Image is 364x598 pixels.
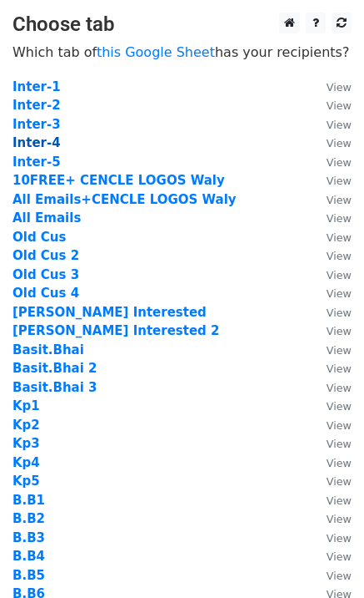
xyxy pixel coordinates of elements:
a: View [310,192,352,207]
small: View [327,231,352,244]
a: Kp5 [12,474,40,489]
a: View [310,117,352,132]
a: 10FREE+ CENCLE LOGOS Waly [12,173,225,188]
small: View [327,81,352,94]
a: [PERSON_NAME] Interested 2 [12,323,220,338]
a: Kp4 [12,455,40,470]
a: Inter-3 [12,117,61,132]
a: Inter-2 [12,98,61,113]
small: View [327,438,352,450]
a: View [310,493,352,508]
a: Inter-4 [12,135,61,150]
a: View [310,418,352,433]
a: Basit.Bhai [12,342,84,357]
small: View [327,287,352,300]
strong: All Emails+CENCLE LOGOS Waly [12,192,237,207]
p: Which tab of has your recipients? [12,43,352,61]
small: View [327,194,352,206]
a: View [310,210,352,226]
a: View [310,474,352,489]
a: View [310,79,352,94]
small: View [327,513,352,525]
a: Kp1 [12,398,40,413]
small: View [327,212,352,225]
small: View [327,325,352,337]
a: View [310,135,352,150]
a: B.B2 [12,511,45,526]
a: this Google Sheet [97,44,215,60]
a: Inter-5 [12,155,61,170]
small: View [327,400,352,413]
a: Old Cus 4 [12,286,79,301]
small: View [327,419,352,432]
a: View [310,230,352,245]
a: [PERSON_NAME] Interested [12,305,207,320]
a: B.B4 [12,549,45,564]
small: View [327,494,352,507]
a: View [310,305,352,320]
h3: Choose tab [12,13,352,37]
a: All Emails [12,210,81,226]
iframe: Chat Widget [281,518,364,598]
a: View [310,323,352,338]
a: Old Cus [12,230,66,245]
a: View [310,267,352,282]
small: View [327,457,352,469]
a: View [310,398,352,413]
a: View [310,286,352,301]
small: View [327,156,352,169]
a: Old Cus 3 [12,267,79,282]
strong: Kp2 [12,418,40,433]
small: View [327,175,352,187]
a: View [310,511,352,526]
small: View [327,137,352,149]
a: Kp3 [12,436,40,451]
a: View [310,173,352,188]
a: View [310,436,352,451]
small: View [327,307,352,319]
a: View [310,380,352,395]
small: View [327,344,352,357]
a: View [310,248,352,263]
small: View [327,99,352,112]
a: B.B3 [12,530,45,545]
small: View [327,362,352,375]
a: View [310,455,352,470]
a: Basit.Bhai 2 [12,361,97,376]
a: View [310,98,352,113]
a: B.B1 [12,493,45,508]
a: Inter-1 [12,79,61,94]
a: View [310,342,352,357]
small: View [327,382,352,394]
small: View [327,119,352,131]
a: B.B5 [12,568,45,583]
small: View [327,269,352,281]
small: View [327,250,352,262]
a: Basit.Bhai 3 [12,380,97,395]
strong: Old Cus 2 [12,248,79,263]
